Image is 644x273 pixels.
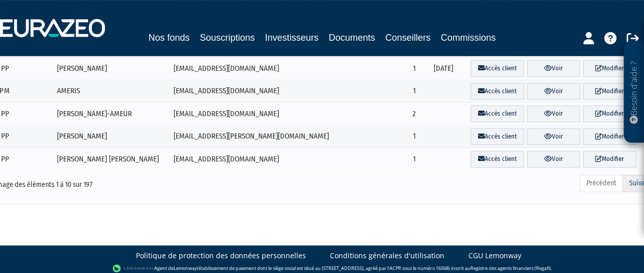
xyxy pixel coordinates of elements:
[335,102,419,125] td: 2
[527,128,580,145] a: Voir
[335,57,419,80] td: 1
[583,60,636,77] a: Modifier
[527,60,580,77] a: Voir
[170,80,335,103] td: [EMAIL_ADDRESS][DOMAIN_NAME]
[174,264,197,271] a: Lemonway
[335,125,419,148] td: 1
[583,128,636,145] a: Modifier
[468,251,521,261] a: CGU Lemonway
[136,251,306,261] a: Politique de protection des données personnelles
[330,251,444,261] a: Conditions générales d'utilisation
[385,31,431,45] a: Conseillers
[527,105,580,122] a: Voir
[170,57,335,80] td: [EMAIL_ADDRESS][DOMAIN_NAME]
[53,80,170,103] td: AMERIS
[470,83,523,100] a: Accès client
[628,46,640,138] p: Besoin d'aide ?
[470,264,551,271] a: Registre des agents financiers (Regafi)
[583,151,636,168] a: Modifier
[335,148,419,171] td: 1
[148,31,189,45] a: Nos fonds
[583,105,636,122] a: Modifier
[335,80,419,103] td: 1
[53,57,170,80] td: [PERSON_NAME]
[527,83,580,100] a: Voir
[470,128,523,145] a: Accès client
[53,125,170,148] td: [PERSON_NAME]
[170,148,335,171] td: [EMAIL_ADDRESS][DOMAIN_NAME]
[265,31,318,46] a: Investisseurs
[441,31,496,45] a: Commissions
[200,31,255,45] a: Souscriptions
[53,102,170,125] td: [PERSON_NAME]-AMEUR
[419,57,467,80] td: [DATE]
[470,151,523,168] a: Accès client
[53,148,170,171] td: [PERSON_NAME] [PERSON_NAME]
[170,102,335,125] td: [EMAIL_ADDRESS][DOMAIN_NAME]
[527,151,580,168] a: Voir
[470,60,523,77] a: Accès client
[329,31,375,45] a: Documents
[470,105,523,122] a: Accès client
[170,125,335,148] td: [EMAIL_ADDRESS][PERSON_NAME][DOMAIN_NAME]
[583,83,636,100] a: Modifier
